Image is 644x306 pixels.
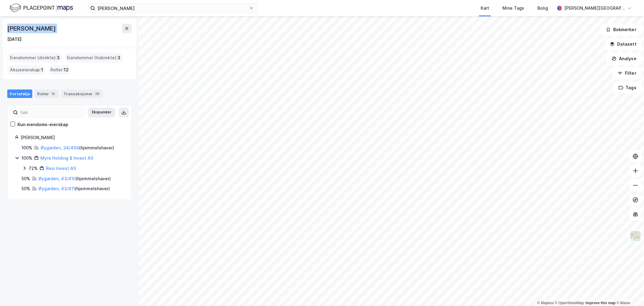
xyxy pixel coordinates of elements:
div: Mine Tags [502,5,524,12]
div: 28 [94,91,101,97]
div: Transaksjoner [61,90,103,98]
div: Roller [35,90,59,98]
a: Øygarden, 43/411 [38,186,75,191]
img: logo.f888ab2527a4732fd821a326f86c7f29.svg [10,3,73,13]
div: Aksjeeierskap : [8,65,46,75]
img: Z [630,230,641,242]
div: [PERSON_NAME] [21,134,124,141]
div: 12 [50,91,56,97]
button: Ekspander [88,108,115,117]
span: 1 [41,66,43,73]
button: Datasett [605,38,642,50]
div: 100% [21,144,32,151]
span: 3 [57,54,60,61]
button: Bokmerker [601,24,642,36]
div: Kart [481,5,489,12]
a: OpenStreetMap [555,301,584,305]
div: [DATE] [7,36,21,43]
input: Søk [18,108,84,117]
a: Improve this map [586,301,616,305]
div: Kun eiendoms-eierskap [18,121,68,128]
a: Myre Holding & Invest AS [40,155,93,161]
a: Mapbox [537,301,554,305]
iframe: Chat Widget [614,277,644,306]
button: Analyse [607,53,642,65]
div: [PERSON_NAME] [7,24,57,33]
div: Bolig [537,5,548,12]
button: Filter [613,67,642,79]
span: 12 [64,66,69,73]
div: ( hjemmelshaver ) [38,175,111,182]
a: Resi Invest AS [46,166,76,171]
span: 3 [117,54,120,61]
div: 50% [21,175,30,182]
div: [PERSON_NAME][GEOGRAPHIC_DATA] [564,5,625,12]
a: Øygarden, 34/494 [40,145,79,150]
div: Eiendommer (direkte) : [8,53,62,63]
div: Roller : [48,65,71,75]
a: Øygarden, 43/410 [38,176,76,181]
div: 72% [29,165,38,172]
div: 100% [21,155,32,162]
div: ( hjemmelshaver ) [38,185,110,192]
input: Søk på adresse, matrikkel, gårdeiere, leietakere eller personer [95,4,249,13]
button: Tags [614,82,642,94]
div: 50% [21,185,30,192]
div: Portefølje [7,90,32,98]
div: Eiendommer (Indirekte) : [65,53,123,63]
div: ( hjemmelshaver ) [40,144,114,151]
